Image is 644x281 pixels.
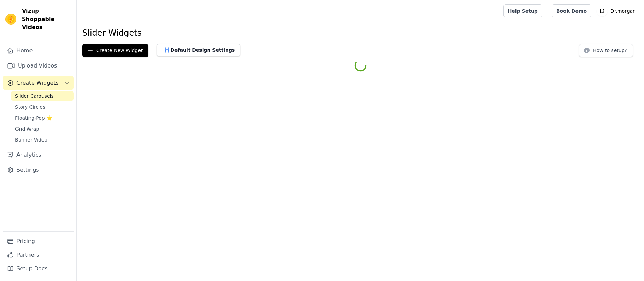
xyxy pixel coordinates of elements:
a: Analytics [3,148,74,162]
button: Create New Widget [82,44,148,57]
a: Pricing [3,234,74,248]
a: Slider Carousels [11,91,74,101]
p: Dr.morgan [608,5,639,17]
span: Create Widgets [16,79,59,87]
button: D Dr.morgan [597,5,639,17]
button: How to setup? [579,44,633,57]
span: Slider Carousels [15,93,54,99]
span: Vizup Shoppable Videos [22,7,71,32]
span: Banner Video [15,136,47,143]
a: Help Setup [503,4,542,17]
a: Partners [3,248,74,262]
a: Home [3,44,74,58]
button: Create Widgets [3,76,74,90]
a: How to setup? [579,49,633,55]
a: Setup Docs [3,262,74,276]
span: Floating-Pop ⭐ [15,114,52,121]
h1: Slider Widgets [82,27,639,38]
a: Grid Wrap [11,124,74,134]
button: Default Design Settings [157,44,240,56]
text: D [600,8,605,14]
img: Vizup [5,14,16,25]
span: Story Circles [15,103,45,110]
span: Grid Wrap [15,125,39,132]
a: Upload Videos [3,59,74,73]
a: Banner Video [11,135,74,145]
a: Floating-Pop ⭐ [11,113,74,123]
a: Story Circles [11,102,74,112]
a: Settings [3,163,74,177]
a: Book Demo [552,4,591,17]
